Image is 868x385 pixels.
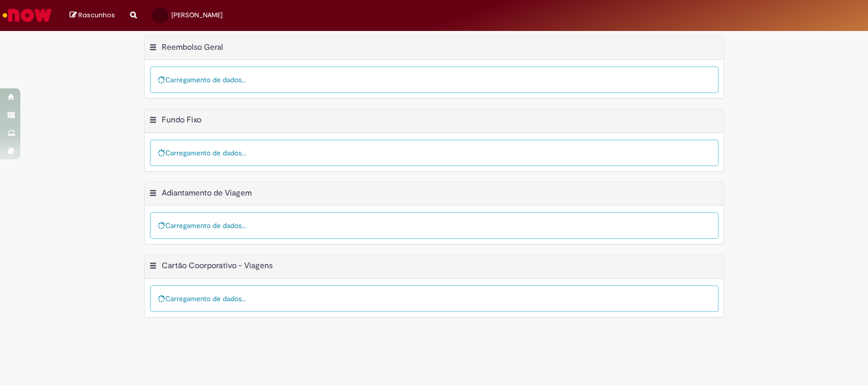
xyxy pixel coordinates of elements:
span: [PERSON_NAME] [171,11,223,19]
div: Carregamento de dados... [150,285,719,312]
h2: Fundo Fixo [162,115,201,125]
h2: Adiantamento de Viagem [162,188,252,198]
div: Carregamento de dados... [150,212,719,239]
a: Rascunhos [70,11,115,20]
button: Fundo Fixo Menu de contexto [149,115,157,128]
button: Reembolso Geral Menu de contexto [149,42,157,55]
img: ServiceNow [1,5,53,25]
button: Cartão Coorporativo - Viagens Menu de contexto [149,261,157,274]
div: Carregamento de dados... [150,140,719,166]
span: Rascunhos [78,10,115,20]
div: Carregamento de dados... [150,67,719,93]
button: Adiantamento de Viagem Menu de contexto [149,188,157,201]
h2: Cartão Coorporativo - Viagens [162,261,273,271]
h2: Reembolso Geral [162,42,223,52]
